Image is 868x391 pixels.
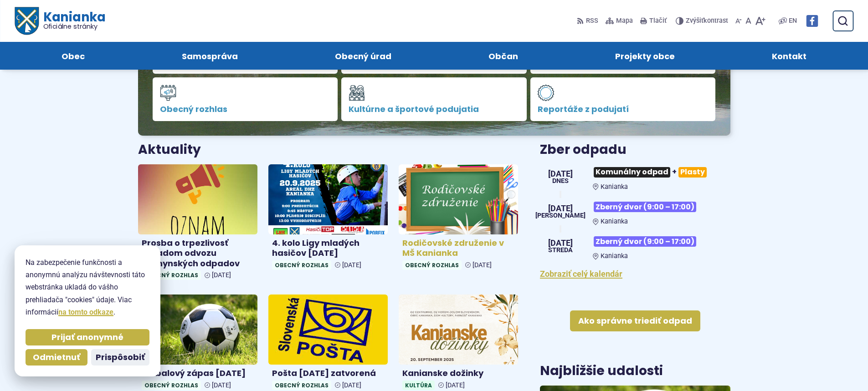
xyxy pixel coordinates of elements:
[548,247,573,254] span: streda
[449,42,558,70] a: Občan
[548,170,573,178] span: [DATE]
[402,381,435,390] span: Kultúra
[26,329,149,345] button: Prijať anonymné
[33,352,80,363] span: Odmietnuť
[142,238,254,269] h4: Prosba o trpezlivosť ohľadom odvozu kuchynských odpadov
[548,239,573,247] span: [DATE]
[62,42,85,70] span: Obec
[540,364,663,378] h3: Najbližšie udalosti
[733,42,846,70] a: Kontakt
[789,15,797,26] span: EN
[540,163,730,191] a: Komunálny odpad+Plasty Kanianka [DATE] Dnes
[43,23,105,30] span: Oficiálne stránky
[601,218,628,225] span: Kanianka
[51,332,123,343] span: Prijať anonymné
[676,11,730,30] button: Zvýšiťkontrast
[535,204,586,213] span: [DATE]
[649,17,667,25] span: Tlačiť
[15,7,105,35] a: Logo Kanianka, prejsť na domovskú stránku.
[272,260,331,270] span: Obecný rozhlas
[399,164,518,274] a: Rodičovské združenie v MŠ Kanianka Obecný rozhlas [DATE]
[295,42,431,70] a: Obecný úrad
[142,42,277,70] a: Samospráva
[58,308,113,316] a: na tomto odkaze
[787,15,799,26] a: EN
[753,11,767,30] button: Zväčšiť veľkosť písma
[142,270,201,280] span: Obecný rozhlas
[26,349,87,366] button: Odmietnuť
[26,256,149,318] p: Na zabezpečenie funkčnosti a anonymnú analýzu návštevnosti táto webstránka ukladá do vášho prehli...
[268,164,388,274] a: 4. kolo Ligy mladých hasičov [DATE] Obecný rozhlas [DATE]
[96,352,145,363] span: Prispôsobiť
[91,349,149,366] button: Prispôsobiť
[212,381,231,389] span: [DATE]
[349,105,519,114] span: Kultúrne a športové podujatia
[601,252,628,260] span: Kanianka
[686,17,704,25] span: Zvýšiť
[138,164,257,284] a: Prosba o trpezlivosť ohľadom odvozu kuchynských odpadov Obecný rozhlas [DATE]
[15,7,38,35] img: Prejsť na domovskú stránku
[540,198,730,225] a: Zberný dvor (9:00 – 17:00) Kanianka [DATE] [PERSON_NAME]
[570,310,700,331] a: Ako správne triediť odpad
[548,178,573,184] span: Dnes
[638,11,668,30] button: Tlačiť
[38,11,105,30] h1: Kanianka
[160,105,331,114] span: Obecný rozhlas
[342,261,361,269] span: [DATE]
[488,42,518,70] span: Občan
[342,381,361,389] span: [DATE]
[772,42,806,70] span: Kontakt
[806,15,818,27] img: Prejsť na Facebook stránku
[142,381,201,390] span: Obecný rozhlas
[540,143,730,157] h3: Zber odpadu
[577,11,600,30] a: RSS
[686,17,728,25] span: kontrast
[678,167,707,178] span: Plasty
[594,167,670,178] span: Komunálny odpad
[540,233,730,260] a: Zberný dvor (9:00 – 17:00) Kanianka [DATE] streda
[616,15,633,26] span: Mapa
[586,15,598,26] span: RSS
[538,105,709,114] span: Reportáže z podujatí
[402,238,514,259] h4: Rodičovské združenie v MŠ Kanianka
[153,77,338,121] a: Obecný rozhlas
[272,368,384,379] h4: Pošta [DATE] zatvorená
[22,42,124,70] a: Obec
[272,238,384,259] h4: 4. kolo Ligy mladých hasičov [DATE]
[594,236,696,247] span: Zberný dvor (9:00 – 17:00)
[473,261,492,269] span: [DATE]
[402,368,514,379] h4: Kanianske dožinky
[212,271,231,279] span: [DATE]
[142,368,254,379] h4: Futbalový zápas [DATE]
[341,77,527,121] a: Kultúrne a športové podujatia
[535,213,586,219] span: [PERSON_NAME]
[576,42,714,70] a: Projekty obce
[138,143,201,157] h3: Aktuality
[446,381,465,389] span: [DATE]
[594,202,696,212] span: Zberný dvor (9:00 – 17:00)
[593,163,730,181] h3: +
[734,11,744,30] button: Zmenšiť veľkosť písma
[530,77,716,121] a: Reportáže z podujatí
[601,183,628,191] span: Kanianka
[604,11,635,30] a: Mapa
[335,42,391,70] span: Obecný úrad
[182,42,238,70] span: Samospráva
[402,260,462,270] span: Obecný rozhlas
[744,11,753,30] button: Nastaviť pôvodnú veľkosť písma
[272,381,331,390] span: Obecný rozhlas
[540,269,622,279] a: Zobraziť celý kalendár
[615,42,675,70] span: Projekty obce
